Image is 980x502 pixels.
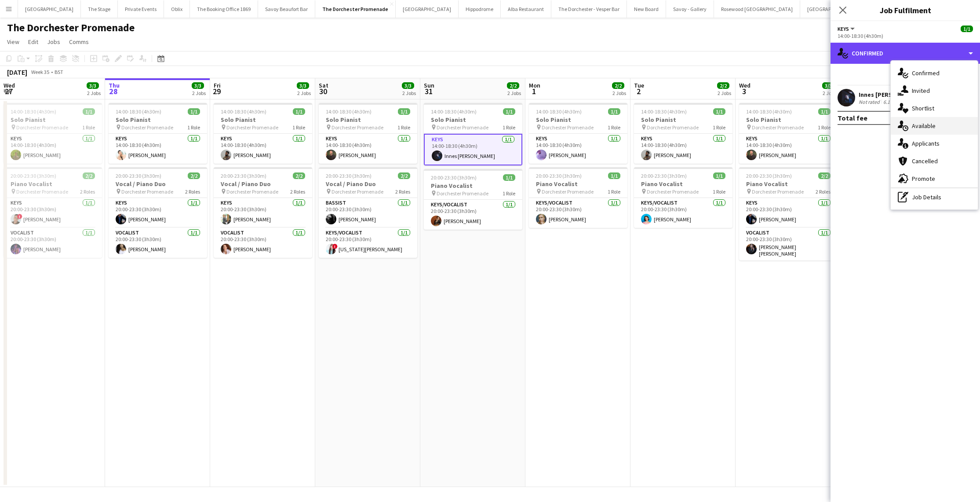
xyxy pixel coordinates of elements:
span: 1/1 [608,108,620,115]
span: 1/1 [503,108,515,115]
button: Savoy Beaufort Bar [258,0,315,18]
div: Not rated [859,99,882,105]
span: 2 Roles [395,188,410,195]
span: 2 [633,86,644,96]
a: Edit [25,36,42,48]
button: Oblix [164,0,190,18]
span: Wed [4,81,15,89]
span: 27 [2,86,15,96]
span: 14:00-18:30 (4h30m) [746,108,792,115]
app-job-card: 14:00-18:30 (4h30m)1/1Solo Pianist Dorchester Promenade1 RoleKeys1/114:00-18:30 (4h30m)[PERSON_NAME] [319,103,417,164]
span: Edit [28,38,38,46]
span: 2/2 [818,172,831,179]
app-job-card: 20:00-23:30 (3h30m)1/1Piano Vocalist Dorchester Promenade1 RoleKeys/Vocalist1/120:00-23:30 (3h30m... [634,167,732,228]
div: Shortlist [891,99,978,117]
span: Jobs [47,38,60,46]
div: Job Details [891,188,978,206]
app-card-role: Keys1/120:00-23:30 (3h30m)[PERSON_NAME] [214,198,312,228]
h3: Solo Pianist [739,116,838,124]
div: 20:00-23:30 (3h30m)2/2Piano Vocalist Dorchester Promenade2 RolesKeys1/120:00-23:30 (3h30m)![PERSO... [4,167,102,258]
app-card-role: Vocalist1/120:00-23:30 (3h30m)[PERSON_NAME] [PERSON_NAME] [739,228,838,260]
a: Jobs [44,36,64,48]
span: Wed [739,81,750,89]
span: 1/1 [188,108,200,115]
div: 2 Jobs [402,90,416,96]
button: Private Events [118,0,164,18]
div: 14:00-18:30 (4h30m) [838,33,973,39]
span: 20:00-23:30 (3h30m) [116,172,161,179]
span: Tue [634,81,644,89]
div: 2 Jobs [823,90,836,96]
span: Mon [529,81,540,89]
span: 1 Role [397,124,410,131]
span: 1 Role [608,124,620,131]
a: Comms [66,36,92,48]
div: 2 Jobs [87,90,101,96]
span: Dorchester Promenade [647,124,699,131]
span: 2/2 [188,172,200,179]
span: 1 [528,86,540,96]
span: 3/3 [192,82,204,89]
div: Confirmed [891,64,978,82]
span: 31 [423,86,434,96]
h3: Solo Pianist [319,116,417,124]
h3: Piano Vocalist [4,180,102,188]
span: 3/3 [297,82,309,89]
span: 3 [738,86,750,96]
button: Savoy - Gallery [666,0,714,18]
span: Dorchester Promenade [542,124,594,131]
div: Promote [891,170,978,187]
app-job-card: 20:00-23:30 (3h30m)2/2Piano Vocalist Dorchester Promenade2 RolesKeys1/120:00-23:30 (3h30m)[PERSON... [739,167,838,260]
app-job-card: 14:00-18:30 (4h30m)1/1Solo Pianist Dorchester Promenade1 RoleKeys1/114:00-18:30 (4h30m)[PERSON_NAME] [634,103,732,164]
app-card-role: Keys1/114:00-18:30 (4h30m)[PERSON_NAME] [739,134,838,164]
h3: Solo Pianist [529,116,627,124]
div: Confirmed [831,43,980,64]
h3: Solo Pianist [109,116,207,124]
a: View [4,36,23,48]
app-card-role: Bassist1/120:00-23:30 (3h30m)[PERSON_NAME] [319,198,417,228]
div: 2 Jobs [297,90,311,96]
h3: Piano Vocalist [529,180,627,188]
h3: Solo Pianist [4,116,102,124]
span: 20:00-23:30 (3h30m) [641,172,687,179]
span: 1/1 [398,108,410,115]
span: Keys [838,26,849,32]
app-job-card: 14:00-18:30 (4h30m)1/1Solo Pianist Dorchester Promenade1 RoleKeys1/114:00-18:30 (4h30m)[PERSON_NAME] [529,103,627,164]
button: Rosewood [GEOGRAPHIC_DATA] [714,0,800,18]
span: 1 Role [713,188,725,195]
span: 1 Role [608,188,620,195]
span: 2 Roles [290,188,305,195]
span: 1 Role [292,124,305,131]
span: 30 [317,86,328,96]
div: 2 Jobs [192,90,206,96]
span: 29 [212,86,221,96]
span: 14:00-18:30 (4h30m) [641,108,687,115]
h3: Solo Pianist [424,116,522,124]
span: 3/3 [87,82,99,89]
span: Sun [424,81,434,89]
button: [GEOGRAPHIC_DATA] [396,0,459,18]
span: 1/1 [713,172,725,179]
div: 6.1mi [882,99,897,105]
span: Dorchester Promenade [121,188,173,195]
span: Dorchester Promenade [752,188,804,195]
span: 20:00-23:30 (3h30m) [11,172,56,179]
button: The Booking Office 1869 [190,0,258,18]
div: Invited [891,82,978,99]
span: 2/2 [293,172,305,179]
app-job-card: 20:00-23:30 (3h30m)2/2Vocal / Piano Duo Dorchester Promenade2 RolesKeys1/120:00-23:30 (3h30m)[PER... [109,167,207,258]
span: Dorchester Promenade [437,124,488,131]
span: 1/1 [713,108,725,115]
button: The Dorchester - Vesper Bar [551,0,627,18]
span: Comms [69,38,89,46]
span: Dorchester Promenade [332,188,383,195]
span: 14:00-18:30 (4h30m) [431,108,477,115]
button: Hippodrome [459,0,501,18]
button: The Dorchester Promenade [315,0,396,18]
app-job-card: 14:00-18:30 (4h30m)1/1Solo Pianist Dorchester Promenade1 RoleKeys1/114:00-18:30 (4h30m)[PERSON_NAME] [4,103,102,164]
h3: Vocal / Piano Duo [214,180,312,188]
span: 1/1 [293,108,305,115]
span: 2/2 [717,82,729,89]
app-job-card: 20:00-23:30 (3h30m)2/2Vocal / Piano Duo Dorchester Promenade2 RolesBassist1/120:00-23:30 (3h30m)[... [319,167,417,258]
